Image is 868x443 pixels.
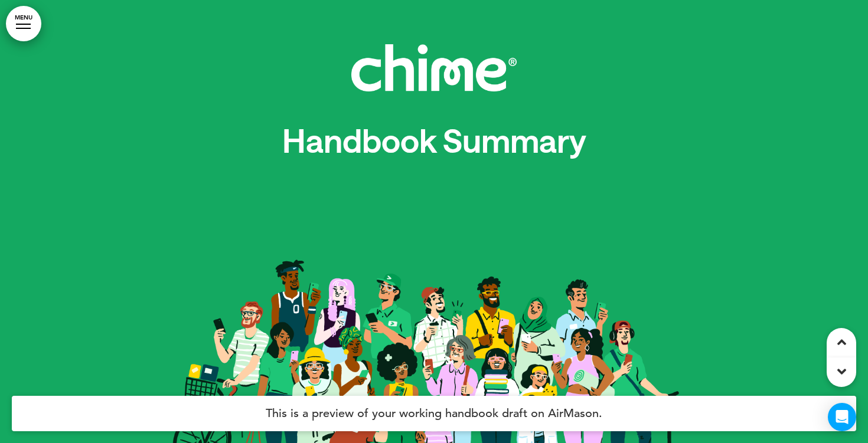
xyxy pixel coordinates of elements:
img: 1678445766916.png [351,44,517,91]
div: Open Intercom Messenger [828,403,856,431]
h4: This is a preview of your working handbook draft on AirMason. [12,396,856,431]
span: Handbook Summary [282,121,586,159]
a: MENU [6,6,41,41]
